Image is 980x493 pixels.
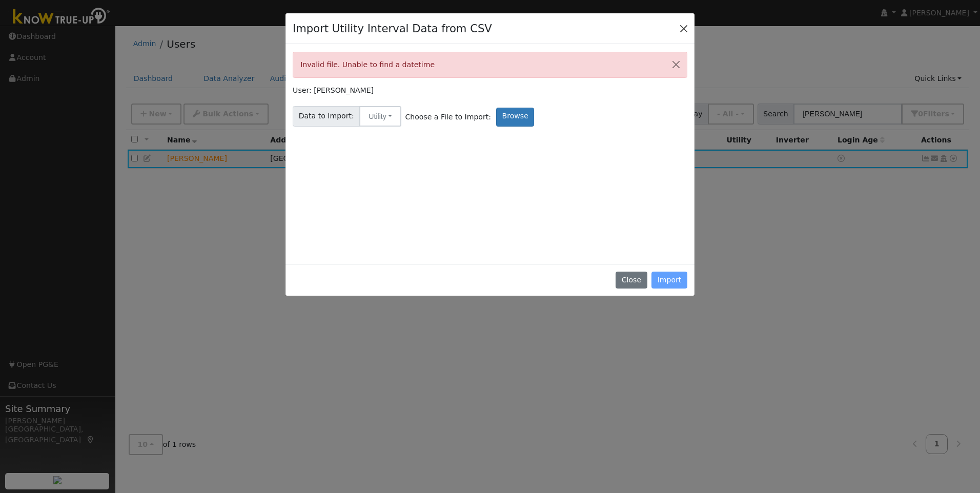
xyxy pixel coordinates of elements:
span: Choose a File to Import: [405,112,491,122]
label: Browse [496,108,534,127]
div: Invalid file. Unable to find a datetime [293,52,687,78]
span: Data to Import: [293,106,360,127]
button: Close [665,52,687,77]
button: Close [677,21,691,35]
h4: Import Utility Interval Data from CSV [293,20,492,37]
label: User: [PERSON_NAME] [293,85,374,96]
button: Utility [359,106,401,127]
button: Close [616,272,647,289]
